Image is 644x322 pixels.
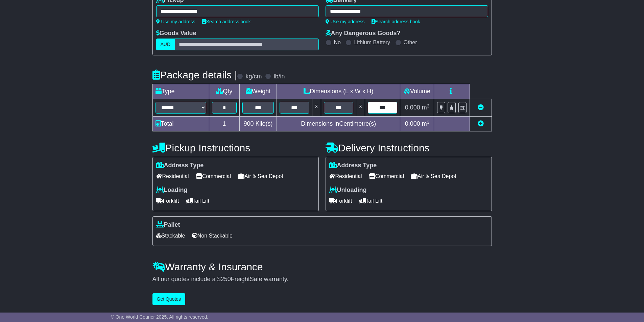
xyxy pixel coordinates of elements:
[209,117,240,131] td: 1
[329,171,362,181] span: Residential
[238,171,283,181] span: Air & Sea Depot
[156,171,189,181] span: Residential
[152,84,209,99] td: Type
[400,84,434,99] td: Volume
[240,84,277,99] td: Weight
[209,84,240,99] td: Qty
[156,162,204,169] label: Address Type
[221,276,231,282] span: 250
[196,171,231,181] span: Commercial
[372,19,420,24] a: Search address book
[422,104,430,111] span: m
[277,84,400,99] td: Dimensions (L x W x H)
[202,19,251,24] a: Search address book
[245,73,262,80] label: kg/cm
[152,142,319,153] h4: Pickup Instructions
[369,171,404,181] span: Commercial
[354,39,390,46] label: Lithium Battery
[312,99,321,117] td: x
[422,120,430,127] span: m
[156,196,179,206] span: Forklift
[156,230,185,241] span: Stackable
[111,314,209,320] span: © One World Courier 2025. All rights reserved.
[192,230,233,241] span: Non Stackable
[359,196,383,206] span: Tail Lift
[427,103,430,108] sup: 3
[329,187,367,194] label: Unloading
[277,117,400,131] td: Dimensions in Centimetre(s)
[152,293,186,305] button: Get Quotes
[152,276,492,283] div: All our quotes include a $ FreightSafe warranty.
[404,39,417,46] label: Other
[405,104,420,111] span: 0.000
[478,104,484,111] a: Remove this item
[152,69,237,80] h4: Package details |
[334,39,341,46] label: No
[186,196,210,206] span: Tail Lift
[273,73,285,80] label: lb/in
[156,187,188,194] label: Loading
[240,117,277,131] td: Kilo(s)
[329,196,352,206] span: Forklift
[156,30,196,37] label: Goods Value
[411,171,456,181] span: Air & Sea Depot
[329,162,377,169] label: Address Type
[405,120,420,127] span: 0.000
[326,142,492,153] h4: Delivery Instructions
[478,120,484,127] a: Add new item
[427,120,430,125] sup: 3
[244,120,254,127] span: 900
[326,30,401,37] label: Any Dangerous Goods?
[152,261,492,272] h4: Warranty & Insurance
[152,117,209,131] td: Total
[156,39,175,50] label: AUD
[356,99,365,117] td: x
[156,221,180,229] label: Pallet
[326,19,365,24] a: Use my address
[156,19,195,24] a: Use my address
